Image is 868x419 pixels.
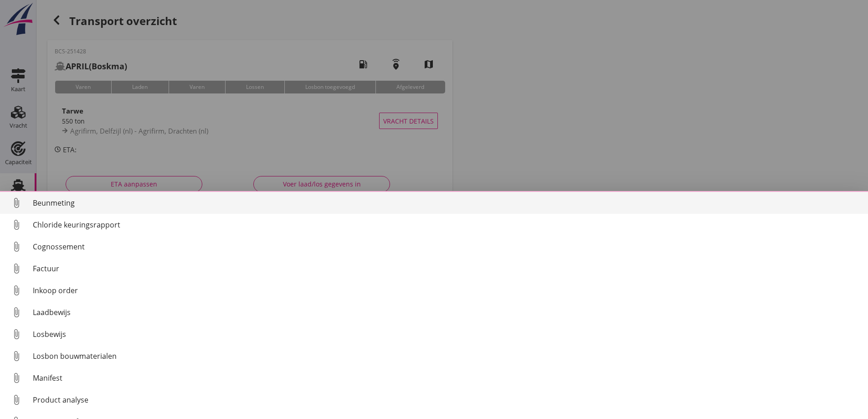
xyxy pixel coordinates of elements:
[9,327,24,341] i: attach_file
[33,219,861,230] div: Chloride keuringsrapport
[33,372,861,383] div: Manifest
[9,393,24,407] i: attach_file
[33,241,861,252] div: Cognossement
[33,329,861,340] div: Losbewijs
[33,394,861,405] div: Product analyse
[9,371,24,385] i: attach_file
[33,307,861,318] div: Laadbewijs
[33,285,861,296] div: Inkoop order
[9,349,24,363] i: attach_file
[9,196,24,210] i: attach_file
[9,261,24,276] i: attach_file
[33,351,861,362] div: Losbon bouwmaterialen
[33,263,861,274] div: Factuur
[9,239,24,254] i: attach_file
[9,217,24,232] i: attach_file
[9,283,24,298] i: attach_file
[9,305,24,320] i: attach_file
[33,197,861,208] div: Beunmeting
